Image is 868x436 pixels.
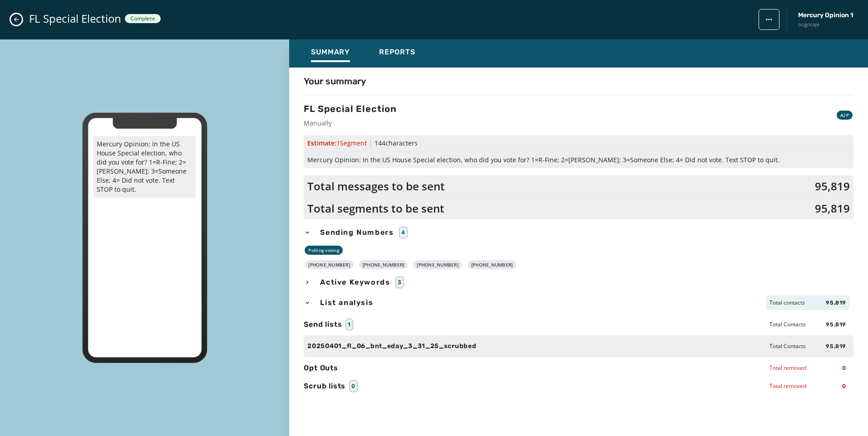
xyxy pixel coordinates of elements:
div: 3 [395,276,404,288]
div: 1 [345,319,353,330]
span: Total messages to be sent [307,179,445,194]
span: 0 [842,383,846,390]
span: Sending Numbers [318,227,395,238]
span: Total removed [769,383,806,390]
span: Total Contacts [769,321,806,328]
span: Total Contacts [769,343,806,350]
div: Polling voting [305,246,343,255]
span: 0 [842,364,846,372]
div: [PHONE_NUMBER] [413,260,462,269]
span: Total removed [769,364,806,372]
span: Total segments to be sent [307,201,444,216]
span: Reports [379,48,415,57]
span: List analysis [318,297,375,308]
div: [PHONE_NUMBER] [359,260,408,269]
span: 95,819 [826,343,846,350]
h4: Your summary [304,75,366,87]
span: Active Keywords [318,277,392,288]
span: Total contacts [769,299,805,306]
div: 4 [399,227,408,238]
span: Summary [311,48,350,57]
span: 95,819 [815,179,850,194]
div: [PHONE_NUMBER] [468,260,517,269]
span: 20250401_fl_06_bnt_eday_3_31_25_scrubbed [307,342,476,351]
span: 95,819 [815,201,850,216]
span: oogncaje [798,21,853,29]
span: Send lists [304,319,342,330]
span: Mercury Opinion: In the US House Special election, who did you vote for? 1=R-Fine; 2=[PERSON_NAME... [307,155,850,165]
div: A2P [837,111,853,120]
span: Mercury Opinion 1 [798,11,853,20]
span: Manually [304,119,397,128]
span: Estimate: [307,139,367,148]
span: Opt Outs [304,363,338,373]
button: broadcast action menu [759,9,779,30]
span: 95,819 [826,321,846,328]
div: [PHONE_NUMBER] [305,260,354,269]
div: 0 [349,380,358,392]
span: 95,819 [826,299,846,306]
span: Scrub lists [304,381,345,392]
span: 144 characters [375,139,418,147]
p: Mercury Opinion: In the US House Special election, who did you vote for? 1=R-Fine; 2=[PERSON_NAME... [93,136,196,198]
span: 1 Segment [336,139,367,147]
h3: FL Special Election [304,102,397,115]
